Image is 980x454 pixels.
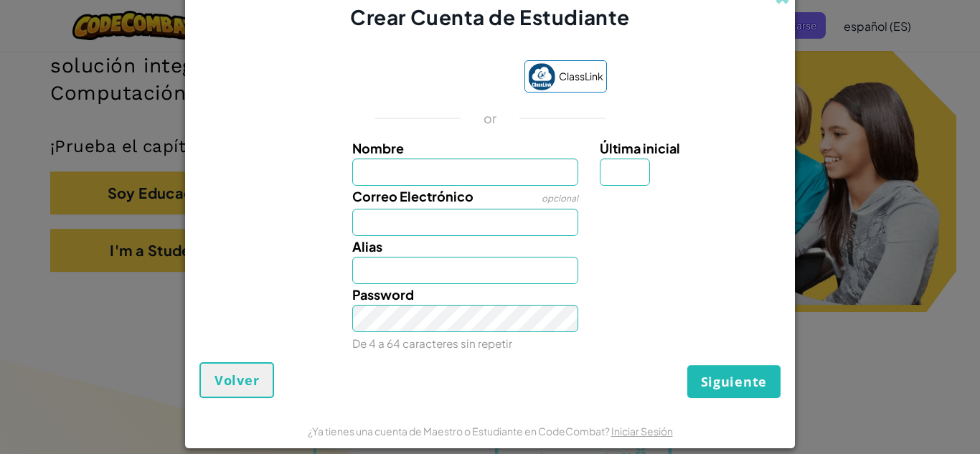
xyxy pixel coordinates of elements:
[215,372,259,389] span: Volver
[687,365,781,398] button: Siguiente
[542,193,578,204] span: opcional
[352,188,473,204] span: Correo Electrónico
[352,286,414,303] span: Password
[352,140,404,156] span: Nombre
[199,362,274,398] button: Volver
[352,238,382,255] span: Alias
[308,425,611,438] span: ¿Ya tienes una cuenta de Maestro o Estudiante en CodeCombat?
[701,373,767,390] span: Siguiente
[600,140,680,156] span: Última inicial
[350,4,630,29] span: Crear Cuenta de Estudiante
[352,336,512,350] small: De 4 a 64 caracteres sin repetir
[528,63,555,90] img: classlink-logo-small.png
[367,62,517,93] iframe: Botón de Acceder con Google
[484,110,497,127] p: or
[559,66,603,87] span: ClassLink
[611,425,673,438] a: Iniciar Sesión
